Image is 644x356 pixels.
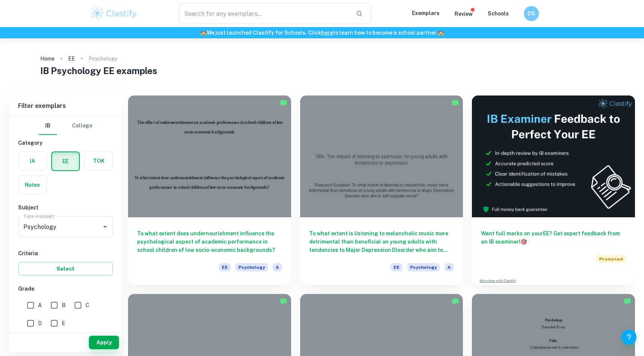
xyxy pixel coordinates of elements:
[520,239,527,245] span: 🎯
[309,229,454,254] h6: To what extent is listening to melancholic music more detrimental than beneficial on young adults...
[219,263,231,271] span: EE
[38,301,42,309] span: A
[624,298,631,305] img: Marked
[128,95,291,285] a: To what extent does undernourishment influence the psychological aspect of academic performance i...
[68,53,75,64] a: EE
[179,3,350,24] input: Search for any exemplars...
[62,301,66,309] span: B
[479,278,516,283] a: Advertise with Clastify
[321,30,333,36] a: here
[280,298,287,305] img: Marked
[391,263,403,271] span: EE
[412,9,440,17] p: Exemplars
[40,64,604,77] h1: IB Psychology EE examples
[18,249,113,258] h6: Criteria
[23,213,55,219] label: Type a subject
[596,255,626,263] span: Promoted
[18,262,113,276] button: Select
[200,30,207,36] span: 🏫
[300,95,463,285] a: To what extent is listening to melancholic music more detrimental than beneficial on young adults...
[85,301,89,309] span: C
[89,336,119,349] button: Apply
[481,229,626,246] h6: Want full marks on your EE ? Get expert feedback from an IB examiner!
[62,319,65,327] span: E
[52,152,79,170] button: EE
[407,263,440,271] span: Psychology
[39,117,57,135] button: IB
[85,152,113,170] button: TOK
[273,263,282,271] span: A
[524,6,539,21] button: DS
[488,11,509,17] a: Schools
[39,117,92,135] div: Filter type choice
[18,152,46,170] button: IA
[472,95,635,285] a: Want full marks on yourEE? Get expert feedback from an IB examiner!PromotedAdvertise with Clastify
[18,285,113,293] h6: Grade
[9,95,122,117] h6: Filter exemplars
[72,117,92,135] button: College
[280,99,287,107] img: Marked
[235,263,268,271] span: Psychology
[455,10,473,18] p: Review
[444,263,454,271] span: A
[452,298,459,305] img: Marked
[40,53,55,64] a: Home
[100,221,110,232] button: Open
[18,203,113,212] h6: Subject
[452,99,459,107] img: Marked
[527,9,536,18] h6: DS
[38,319,42,327] span: D
[137,229,282,254] h6: To what extent does undernourishment influence the psychological aspect of academic performance i...
[621,330,636,345] button: Help and Feedback
[2,29,642,37] h6: We just launched Clastify for Schools. Click to learn how to become a school partner.
[90,6,138,21] img: Clastify logo
[472,95,635,217] img: Thumbnail
[89,55,117,63] p: Psychology
[438,30,444,36] span: 🏫
[18,139,113,147] h6: Category
[18,176,46,194] button: Notes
